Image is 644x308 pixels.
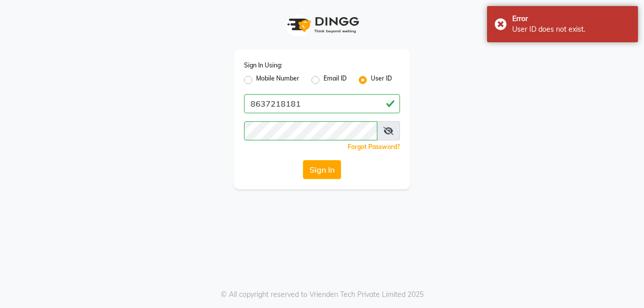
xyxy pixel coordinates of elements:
div: Error [512,14,630,24]
label: User ID [371,74,392,86]
label: Sign In Using: [244,61,282,70]
div: User ID does not exist. [512,24,630,35]
button: Sign In [303,160,341,179]
label: Email ID [324,74,347,86]
input: Username [244,94,400,113]
input: Username [244,121,377,140]
a: Forgot Password? [348,143,400,150]
label: Mobile Number [256,74,299,86]
img: logo1.svg [282,10,362,40]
